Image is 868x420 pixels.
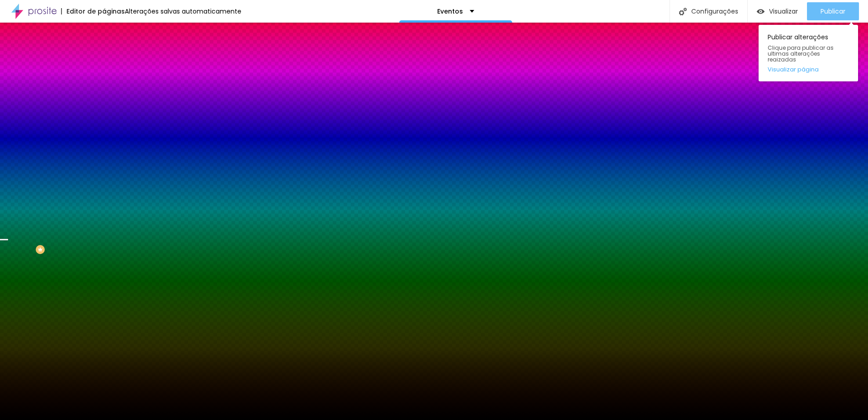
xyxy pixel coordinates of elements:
span: Visualizar [769,8,798,15]
span: Clique para publicar as ultimas alterações reaizadas [768,45,849,63]
a: Visualizar página [768,66,849,72]
div: Editor de páginas [61,8,125,14]
span: Publicar [821,8,845,15]
p: Eventos [437,8,463,14]
img: Icone [679,8,687,15]
img: view-1.svg [757,8,764,15]
button: Publicar [807,2,859,20]
div: Alterações salvas automaticamente [125,8,241,14]
button: Visualizar [748,2,807,20]
div: Publicar alterações [759,25,858,81]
